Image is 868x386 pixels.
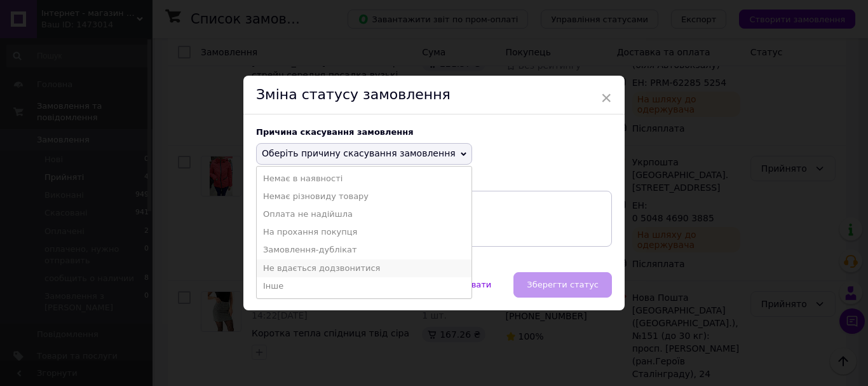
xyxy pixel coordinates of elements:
li: Замовлення-дублікат [257,241,471,259]
li: Інше [257,277,471,295]
div: Зміна статусу замовлення [243,76,625,114]
li: Немає в наявності [257,170,471,188]
li: Немає різновиду товару [257,188,471,205]
span: Оберіть причину скасування замовлення [262,148,456,158]
li: На прохання покупця [257,223,471,241]
li: Оплата не надійшла [257,205,471,223]
div: Причина скасування замовлення [256,127,612,137]
span: × [600,87,612,109]
li: Не вдається додзвонитися [257,259,471,277]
